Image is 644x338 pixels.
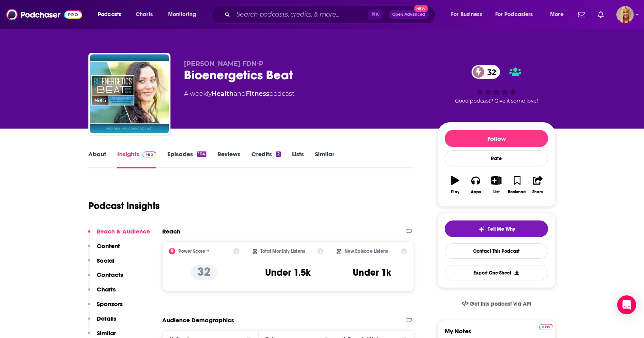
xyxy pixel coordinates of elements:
div: 104 [197,151,206,157]
span: Podcasts [98,9,121,20]
span: For Podcasters [495,9,533,20]
a: Reviews [217,150,240,168]
button: Reach & Audience [88,228,150,242]
img: User Profile [616,6,634,23]
div: Rate [445,150,548,166]
a: Lists [292,150,304,168]
a: Health [212,90,234,97]
input: Search podcasts, credits, & more... [233,8,368,21]
span: ⌘ K [368,9,382,20]
h2: Power Score™ [178,248,209,254]
button: Play [445,171,465,199]
div: 2 [276,151,281,157]
p: Reach & Audience [97,228,150,235]
div: List [493,190,500,194]
p: Content [97,242,120,250]
button: open menu [163,8,206,21]
p: Details [97,315,116,322]
span: Monitoring [168,9,196,20]
button: Details [88,315,116,329]
button: Content [88,242,120,257]
a: Episodes104 [167,150,206,168]
span: 32 [479,65,500,79]
p: Contacts [97,271,123,278]
div: Open Intercom Messenger [617,295,636,314]
p: 32 [191,265,217,280]
div: 32Good podcast? Give it some love! [437,60,556,109]
button: open menu [446,8,492,21]
button: Bookmark [507,171,527,199]
a: Contact This Podcast [445,243,548,259]
h2: New Episode Listens [344,248,388,254]
img: tell me why sparkle [478,226,485,232]
button: open menu [545,8,573,21]
h2: Audience Demographics [162,316,234,324]
h1: Podcast Insights [88,200,160,212]
div: Search podcasts, credits, & more... [219,6,443,24]
button: Follow [445,130,548,147]
p: Charts [97,286,116,293]
div: Share [532,190,543,194]
button: Charts [88,286,116,300]
a: Similar [315,150,334,168]
h3: Under 1k [353,267,391,278]
span: Open Advanced [392,13,425,17]
a: Fitness [246,90,269,97]
span: Charts [136,9,153,20]
div: Bookmark [508,190,526,194]
a: 32 [472,65,500,79]
a: InsightsPodchaser Pro [117,150,156,168]
p: Similar [97,329,116,337]
span: [PERSON_NAME] FDN-P [184,60,264,67]
img: Podchaser - Follow, Share and Rate Podcasts [6,7,82,22]
div: A weekly podcast [184,89,294,99]
h2: Total Monthly Listens [260,248,305,254]
span: More [550,9,563,20]
a: Show notifications dropdown [595,8,607,21]
a: Charts [131,8,157,21]
img: Podchaser Pro [142,151,156,158]
button: Social [88,257,114,271]
button: Export One-Sheet [445,265,548,280]
img: Podchaser Pro [539,324,553,330]
span: Logged in as KymberleeBolden [616,6,634,23]
img: Bioenergetics Beat [90,54,169,133]
button: Open AdvancedNew [389,10,429,19]
p: Sponsors [97,300,123,308]
button: tell me why sparkleTell Me Why [445,220,548,237]
span: For Business [451,9,482,20]
a: Pro website [539,323,553,330]
button: Sponsors [88,300,123,315]
span: New [414,5,428,12]
p: Social [97,257,114,264]
button: Show profile menu [616,6,634,23]
button: List [486,171,507,199]
div: Play [451,190,459,194]
h2: Reach [162,228,180,235]
span: Good podcast? Give it some love! [455,98,538,104]
a: Credits2 [251,150,281,168]
button: open menu [490,8,545,21]
button: open menu [92,8,131,21]
a: About [88,150,106,168]
div: Apps [471,190,481,194]
button: Contacts [88,271,123,286]
span: and [234,90,246,97]
a: Get this podcast via API [455,294,537,314]
span: Get this podcast via API [470,301,531,307]
button: Share [528,171,548,199]
a: Show notifications dropdown [575,8,588,21]
h3: Under 1.5k [265,267,311,278]
button: Apps [465,171,486,199]
span: Tell Me Why [488,226,515,232]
